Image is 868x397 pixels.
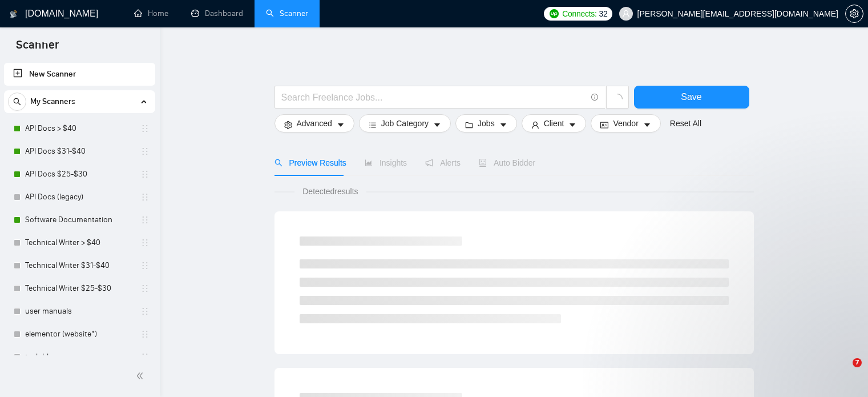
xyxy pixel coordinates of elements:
[266,9,308,18] a: searchScanner
[634,86,749,109] button: Save
[853,358,862,367] span: 7
[433,121,441,129] span: caret-down
[479,159,487,167] span: robot
[25,140,134,163] a: API Docs $31-$40
[297,117,332,130] span: Advanced
[281,90,586,105] input: Search Freelance Jobs...
[140,215,150,224] span: holder
[10,5,18,23] img: logo
[25,254,134,277] a: Technical Writer $31-$40
[846,9,863,18] span: setting
[845,9,863,18] a: setting
[365,158,407,167] span: Insights
[612,94,623,104] span: loading
[600,121,608,129] span: idcard
[140,307,150,316] span: holder
[544,117,564,130] span: Client
[25,277,134,300] a: Technical Writer $25-$30
[25,163,134,186] a: API Docs $25-$30
[568,121,576,129] span: caret-down
[25,346,134,368] a: tech blog
[140,170,150,179] span: holder
[681,90,701,104] span: Save
[30,90,75,113] span: My Scanners
[25,208,134,231] a: Software Documentation
[284,121,292,129] span: setting
[550,9,559,18] img: upwork-logo.png
[25,323,134,346] a: elementor (website*)
[425,158,461,167] span: Alerts
[274,114,354,133] button: settingAdvancedcaret-down
[531,121,539,129] span: user
[599,7,608,20] span: 32
[274,158,346,167] span: Preview Results
[25,231,134,254] a: Technical Writer > $40
[25,300,134,323] a: user manuals
[9,98,26,106] span: search
[465,121,473,129] span: folder
[140,261,150,270] span: holder
[381,117,429,130] span: Job Category
[359,114,451,133] button: barsJob Categorycaret-down
[294,185,366,198] span: Detected results
[522,114,587,133] button: userClientcaret-down
[365,159,373,167] span: area-chart
[191,9,243,18] a: dashboardDashboard
[591,114,660,133] button: idcardVendorcaret-down
[613,117,638,130] span: Vendor
[479,158,535,167] span: Auto Bidder
[845,5,863,23] button: setting
[499,121,507,129] span: caret-down
[8,93,26,111] button: search
[140,193,150,202] span: holder
[622,10,630,18] span: user
[140,238,150,247] span: holder
[136,370,147,382] span: double-left
[140,284,150,293] span: holder
[369,121,377,129] span: bars
[478,117,495,130] span: Jobs
[25,117,134,140] a: API Docs > $40
[643,121,651,129] span: caret-down
[425,159,433,167] span: notification
[13,63,146,86] a: New Scanner
[140,330,150,339] span: holder
[829,358,857,386] iframe: Intercom live chat
[140,147,150,156] span: holder
[670,117,701,130] a: Reset All
[25,186,134,208] a: API Docs (legacy)
[7,37,68,61] span: Scanner
[562,7,596,20] span: Connects:
[455,114,517,133] button: folderJobscaret-down
[274,159,282,167] span: search
[134,9,168,18] a: homeHome
[591,94,599,101] span: info-circle
[140,124,150,133] span: holder
[140,352,150,362] span: holder
[337,121,345,129] span: caret-down
[4,63,155,86] li: New Scanner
